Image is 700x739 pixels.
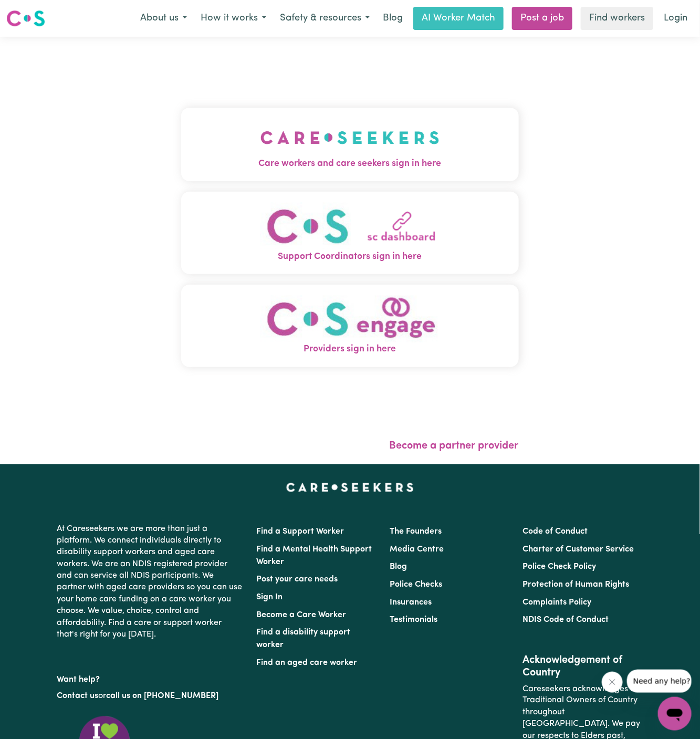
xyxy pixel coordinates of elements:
[181,342,519,356] span: Providers sign in here
[523,616,609,624] a: NDIS Code of Conduct
[181,108,519,181] button: Care workers and care seekers sign in here
[523,580,629,589] a: Protection of Human Rights
[257,659,358,667] a: Find an aged care worker
[257,628,351,649] a: Find a disability support worker
[390,616,437,624] a: Testimonials
[377,7,409,30] a: Blog
[107,692,219,700] a: call us on [PHONE_NUMBER]
[57,670,244,685] p: Want help?
[627,670,692,693] iframe: Message from company
[181,285,519,367] button: Providers sign in here
[57,686,244,706] p: or
[523,563,596,571] a: Police Check Policy
[390,527,442,536] a: The Founders
[257,611,347,619] a: Become a Care Worker
[602,672,623,693] iframe: Close message
[390,598,432,607] a: Insurances
[657,7,694,30] a: Login
[194,7,273,29] button: How it works
[257,593,283,601] a: Sign In
[181,192,519,274] button: Support Coordinators sign in here
[181,250,519,264] span: Support Coordinators sign in here
[512,7,572,30] a: Post a job
[6,9,45,28] img: Careseekers logo
[257,575,338,584] a: Post your care needs
[390,580,442,589] a: Police Checks
[523,598,591,607] a: Complaints Policy
[523,527,588,536] a: Code of Conduct
[273,7,377,29] button: Safety & resources
[257,527,344,536] a: Find a Support Worker
[390,441,519,451] a: Become a partner provider
[57,692,99,700] a: Contact us
[523,654,643,679] h2: Acknowledgement of Country
[286,483,414,492] a: Careseekers home page
[581,7,653,30] a: Find workers
[413,7,504,30] a: AI Worker Match
[6,6,45,30] a: Careseekers logo
[257,545,372,566] a: Find a Mental Health Support Worker
[523,545,634,554] a: Charter of Customer Service
[57,519,244,645] p: At Careseekers we are more than just a platform. We connect individuals directly to disability su...
[133,7,194,29] button: About us
[390,563,407,571] a: Blog
[390,545,444,554] a: Media Centre
[658,697,692,731] iframe: Button to launch messaging window
[181,157,519,171] span: Care workers and care seekers sign in here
